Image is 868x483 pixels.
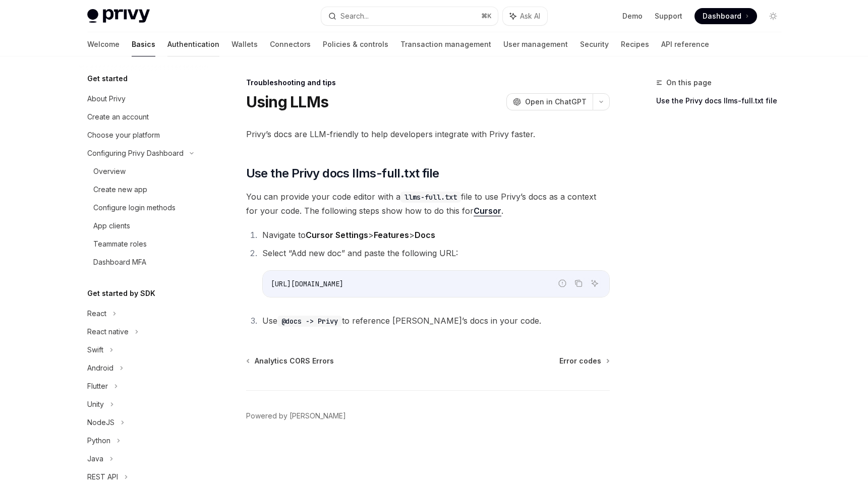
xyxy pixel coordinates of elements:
span: Select “Add new doc” and paste the following URL: [262,248,458,258]
a: Configure login methods [79,199,208,217]
a: Analytics CORS Errors [247,356,334,366]
div: React [87,308,106,320]
a: Overview [79,162,208,180]
a: Welcome [87,32,120,56]
a: Use the Privy docs llms-full.txt file [656,93,789,109]
strong: Docs [415,230,435,240]
a: API reference [661,32,709,56]
a: Demo [622,11,643,21]
button: Ask AI [503,7,547,25]
span: Privy’s docs are LLM-friendly to help developers integrate with Privy faster. [246,127,610,141]
code: llms-full.txt [400,192,461,203]
a: About Privy [79,90,208,108]
strong: Features [374,230,409,240]
div: Unity [87,398,104,410]
div: Python [87,435,110,447]
div: Create an account [87,111,149,123]
button: Toggle dark mode [765,8,781,24]
a: Basics [132,32,155,56]
span: You can provide your code editor with a file to use Privy’s docs as a context for your code. The ... [246,190,610,218]
div: REST API [87,471,118,483]
button: Ask AI [588,277,601,290]
div: App clients [93,220,130,232]
button: Search...⌘K [321,7,498,25]
div: Troubleshooting and tips [246,78,610,88]
div: About Privy [87,93,126,105]
div: Flutter [87,380,108,392]
a: Wallets [232,32,258,56]
a: Connectors [270,32,311,56]
a: Teammate roles [79,235,208,253]
a: Dashboard MFA [79,253,208,271]
div: React native [87,326,129,338]
h5: Get started by SDK [87,287,155,299]
span: Dashboard [703,11,741,21]
div: Choose your platform [87,129,160,141]
div: Dashboard MFA [93,256,146,268]
div: Overview [93,165,126,177]
a: Powered by [PERSON_NAME] [246,411,346,421]
strong: Cursor Settings [306,230,368,240]
code: @docs -> Privy [277,316,342,327]
a: Create new app [79,180,208,199]
span: Analytics CORS Errors [255,356,334,366]
span: Open in ChatGPT [525,97,587,107]
img: light logo [87,9,150,23]
span: Use to reference [PERSON_NAME]’s docs in your code. [262,316,541,326]
span: Navigate to > > [262,230,435,240]
a: Recipes [621,32,649,56]
a: Dashboard [695,8,757,24]
div: Configure login methods [93,202,176,214]
button: Report incorrect code [556,277,569,290]
a: Choose your platform [79,126,208,144]
a: App clients [79,217,208,235]
a: Transaction management [400,32,491,56]
h1: Using LLMs [246,93,329,111]
a: User management [503,32,568,56]
h5: Get started [87,73,128,85]
a: Cursor [474,206,501,216]
div: Android [87,362,113,374]
span: Use the Privy docs llms-full.txt file [246,165,439,182]
span: Error codes [559,356,601,366]
button: Open in ChatGPT [506,93,593,110]
div: Swift [87,344,103,356]
a: Create an account [79,108,208,126]
div: NodeJS [87,416,114,429]
div: Create new app [93,184,147,196]
div: Java [87,453,103,465]
div: Teammate roles [93,238,147,250]
span: [URL][DOMAIN_NAME] [271,279,343,288]
div: Configuring Privy Dashboard [87,147,184,159]
a: Support [655,11,682,21]
a: Security [580,32,609,56]
a: Policies & controls [323,32,388,56]
span: On this page [666,77,712,89]
span: Ask AI [520,11,540,21]
span: ⌘ K [481,12,492,20]
a: Error codes [559,356,609,366]
a: Authentication [167,32,219,56]
div: Search... [340,10,369,22]
button: Copy the contents from the code block [572,277,585,290]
